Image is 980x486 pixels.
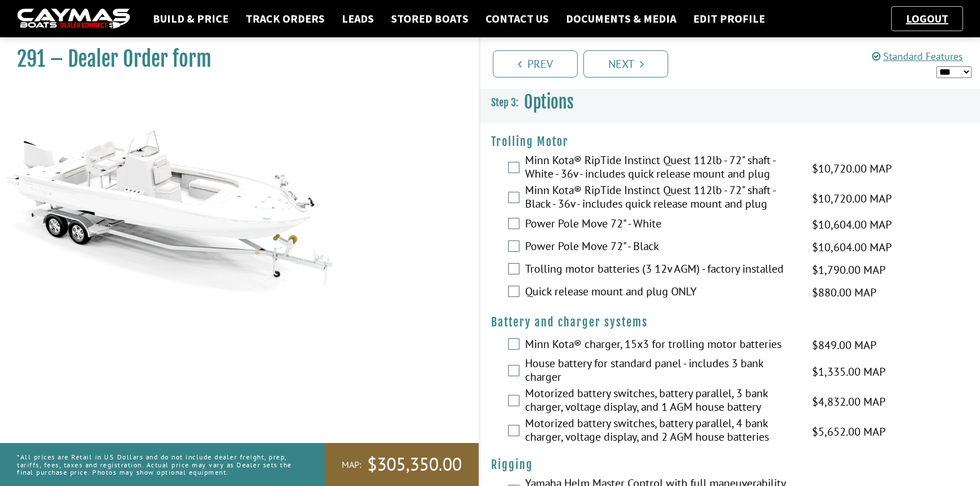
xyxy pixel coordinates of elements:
label: Power Pole Move 72" - White [525,217,798,233]
span: $1,790.00 MAP [812,261,886,278]
a: Leads [336,11,380,26]
label: Trolling motor batteries (3 12v AGM) - factory installed [525,262,798,278]
label: Minn Kota® charger, 15x3 for trolling motor batteries [525,337,798,354]
label: Power Pole Move 72" - Black [525,239,798,256]
p: *All prices are Retail in US Dollars and do not include dealer freight, prep, tariffs, fees, taxe... [17,448,299,481]
label: House battery for standard panel - includes 3 bank charger [525,356,798,386]
span: $5,652.00 MAP [812,423,886,440]
label: Motorized battery switches, battery parallel, 3 bank charger, voltage display, and 1 AGM house ba... [525,386,798,416]
span: $305,350.00 [367,453,462,476]
a: Logout [900,11,954,25]
img: caymas-dealer-connect-2ed40d3bc7270c1d8d7ffb4b79bf05adc795679939227970def78ec6f6c03838.gif [17,8,130,29]
a: Documents & Media [560,11,682,26]
span: $880.00 MAP [812,284,876,301]
a: Track Orders [240,11,330,26]
h1: 291 – Dealer Order form [17,46,450,72]
h4: Rigging [491,458,969,472]
a: Standard Features [872,50,963,63]
a: MAP:$305,350.00 [325,443,479,486]
label: Quick release mount and plug ONLY [525,285,798,301]
span: $1,335.00 MAP [812,363,886,380]
label: Minn Kota® RipTide Instinct Quest 112lb - 72" shaft - White - 36v - includes quick release mount ... [525,153,798,183]
a: Build & Price [147,11,234,26]
label: Motorized battery switches, battery parallel, 4 bank charger, voltage display, and 2 AGM house ba... [525,416,798,446]
a: Contact Us [480,11,555,26]
a: Prev [493,50,578,78]
ul: Pagination [490,49,980,78]
h4: Battery and charger systems [491,315,969,329]
span: MAP: [342,459,362,471]
span: $849.00 MAP [812,337,876,354]
a: Edit Profile [687,11,771,26]
span: $10,604.00 MAP [812,239,892,256]
label: Minn Kota® RipTide Instinct Quest 112lb - 72" shaft - Black - 36v - includes quick release mount ... [525,183,798,213]
h4: Trolling Motor [491,135,969,149]
a: Next [583,50,668,78]
span: $10,604.00 MAP [812,216,892,233]
h3: Options [480,81,980,123]
a: Stored Boats [385,11,474,26]
span: $10,720.00 MAP [812,190,892,207]
span: $10,720.00 MAP [812,160,892,177]
span: $4,832.00 MAP [812,393,886,410]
